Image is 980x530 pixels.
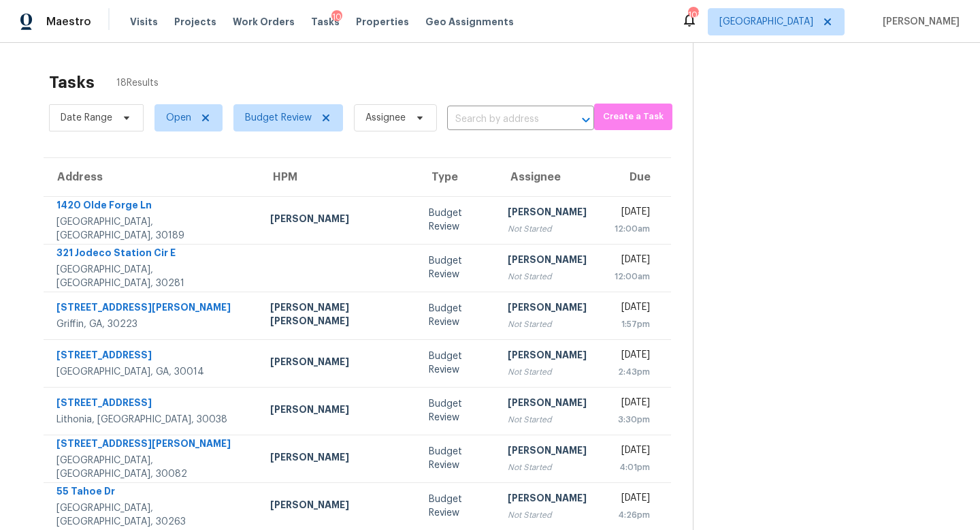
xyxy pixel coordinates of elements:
div: Budget Review [429,254,486,281]
th: Assignee [497,158,598,196]
div: Not Started [508,270,587,283]
div: Budget Review [429,397,486,424]
span: Projects [174,15,216,29]
div: Budget Review [429,302,486,329]
th: HPM [259,158,418,196]
div: Not Started [508,508,587,522]
div: Not Started [508,365,587,379]
div: 4:01pm [608,461,650,474]
div: 12:00am [608,270,650,283]
span: 18 Results [116,76,159,90]
span: Budget Review [245,111,312,125]
div: [STREET_ADDRESS] [56,348,248,365]
div: 1:57pm [608,317,650,331]
span: Work Orders [233,15,295,29]
span: Date Range [61,111,112,125]
th: Address [44,158,259,196]
div: [DATE] [608,300,650,317]
div: [PERSON_NAME] [PERSON_NAME] [270,300,407,331]
div: [PERSON_NAME] [508,253,587,270]
div: [PERSON_NAME] [270,403,407,420]
div: [PERSON_NAME] [270,355,407,372]
div: [PERSON_NAME] [508,491,587,508]
div: [PERSON_NAME] [508,300,587,317]
span: Maestro [46,15,91,29]
span: [PERSON_NAME] [877,15,960,29]
div: [PERSON_NAME] [508,348,587,365]
th: Type [418,158,497,196]
div: [STREET_ADDRESS][PERSON_NAME] [56,437,248,454]
div: [DATE] [608,205,650,222]
div: [GEOGRAPHIC_DATA], [GEOGRAPHIC_DATA], 30263 [56,501,248,529]
div: 3:30pm [608,413,650,426]
div: Budget Review [429,445,486,472]
div: [PERSON_NAME] [270,498,407,515]
input: Search by address [447,109,556,130]
div: [PERSON_NAME] [508,443,587,461]
div: [STREET_ADDRESS][PERSON_NAME] [56,300,248,317]
div: 2:43pm [608,365,650,379]
div: 321 Jodeco Station Cir E [56,246,248,263]
div: [DATE] [608,348,650,365]
div: 55 Tahoe Dr [56,484,248,501]
div: Not Started [508,222,587,236]
span: Create a Task [601,109,666,125]
button: Create a Task [594,104,672,130]
div: [DATE] [608,253,650,270]
div: [DATE] [608,491,650,508]
span: Properties [356,15,409,29]
div: [PERSON_NAME] [508,396,587,413]
div: [STREET_ADDRESS] [56,396,248,413]
div: [PERSON_NAME] [270,212,407,229]
div: [GEOGRAPHIC_DATA], GA, 30014 [56,365,248,379]
th: Due [598,158,671,196]
span: Tasks [311,17,340,27]
div: Not Started [508,413,587,426]
div: [GEOGRAPHIC_DATA], [GEOGRAPHIC_DATA], 30281 [56,263,248,290]
div: [DATE] [608,443,650,461]
div: [DATE] [608,396,650,413]
span: [GEOGRAPHIC_DATA] [719,15,813,29]
span: Visits [130,15,158,29]
div: Not Started [508,461,587,474]
div: Budget Review [429,493,486,520]
div: 12:00am [608,222,650,236]
div: Griffin, GA, 30223 [56,317,248,331]
div: [GEOGRAPHIC_DATA], [GEOGRAPHIC_DATA], 30189 [56,215,248,243]
div: Not Started [508,317,587,331]
div: 10 [331,10,342,24]
div: 1420 Olde Forge Ln [56,198,248,215]
span: Geo Assignments [425,15,514,29]
h2: Tasks [49,76,95,89]
span: Open [166,111,191,125]
div: Budget Review [429,206,486,234]
div: [PERSON_NAME] [508,205,587,222]
div: Lithonia, [GEOGRAPHIC_DATA], 30038 [56,413,248,426]
div: 101 [688,8,698,22]
div: [GEOGRAPHIC_DATA], [GEOGRAPHIC_DATA], 30082 [56,454,248,481]
div: 4:26pm [608,508,650,522]
span: Assignee [365,111,406,125]
div: Budget Review [429,349,486,377]
div: [PERSON_NAME] [270,450,407,467]
button: Open [576,110,595,129]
